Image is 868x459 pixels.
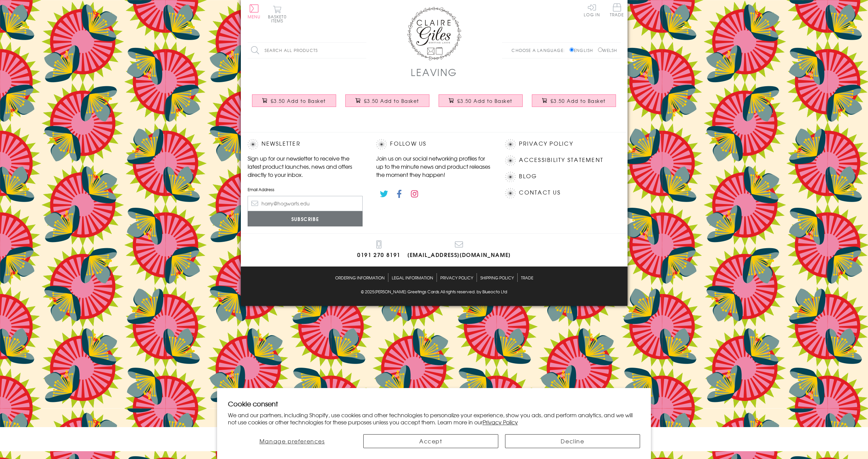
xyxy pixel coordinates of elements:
button: Accept [363,434,498,448]
a: Trade [521,273,533,282]
p: Choose a language: [512,47,568,53]
input: harry@hogwarts.edu [248,196,363,211]
p: Join us on our social networking profiles for up to the minute news and product releases the mome... [376,154,491,179]
span: Trade [610,3,624,17]
a: [PERSON_NAME] Greetings Cards [374,289,439,296]
a: Legal Information [392,273,433,282]
h2: Cookie consent [228,399,640,408]
a: Log In [584,3,600,17]
span: £3.50 Add to Basket [551,97,606,104]
img: Claire Giles Greetings Cards [407,7,461,60]
button: Menu [248,4,261,19]
a: by Blueocto Ltd [477,289,507,296]
a: Contact Us [519,188,560,197]
input: Search [360,43,366,58]
a: [EMAIL_ADDRESS][DOMAIN_NAME] [407,240,511,260]
span: £3.50 Add to Basket [364,97,419,104]
span: £3.50 Add to Basket [457,97,513,104]
span: All rights reserved. [440,289,476,295]
label: Email Address [248,186,363,192]
a: Good Luck Card, Sorry You're Leaving Blue, Embellished with a padded star £3.50 Add to Basket [248,89,341,118]
input: Subscribe [248,211,363,226]
button: £3.50 Add to Basket [532,94,616,107]
button: £3.50 Add to Basket [252,94,336,107]
input: Welsh [598,48,602,52]
a: Accessibility Statement [519,155,603,165]
span: £3.50 Add to Basket [271,97,326,104]
p: We and our partners, including Shopify, use cookies and other technologies to personalize your ex... [228,411,640,426]
h2: Newsletter [248,139,363,149]
a: Shipping Policy [480,273,514,282]
a: Privacy Policy [440,273,473,282]
a: Good Luck Leaving Card, Arrow and Bird, Bon Voyage £3.50 Add to Basket [527,89,621,118]
a: Privacy Policy [519,139,573,148]
h1: Leaving [411,65,457,79]
label: English [570,47,596,53]
p: Sign up for our newsletter to receive the latest product launches, news and offers directly to yo... [248,154,363,179]
span: 0 items [271,14,287,24]
input: Search all products [248,43,366,58]
a: 0191 270 8191 [357,240,401,260]
button: £3.50 Add to Basket [345,94,429,107]
button: Manage preferences [228,434,356,448]
a: Trade [610,3,624,18]
span: Manage preferences [259,437,325,445]
button: Decline [505,434,640,448]
a: Good Luck Card, Sorry You're Leaving Pink, Embellished with a padded star £3.50 Add to Basket [434,89,527,118]
a: Blog [519,172,537,181]
p: © 2025 . [248,289,621,295]
a: Privacy Policy [483,418,518,426]
input: English [570,48,574,52]
span: Menu [248,14,261,20]
a: Good Luck Leaving Card, Bird Card, Goodbye and Good Luck £3.50 Add to Basket [341,89,434,118]
h2: Follow Us [376,139,491,149]
a: Ordering Information [335,273,385,282]
button: Basket0 items [268,5,287,23]
button: £3.50 Add to Basket [439,94,523,107]
label: Welsh [598,47,617,53]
